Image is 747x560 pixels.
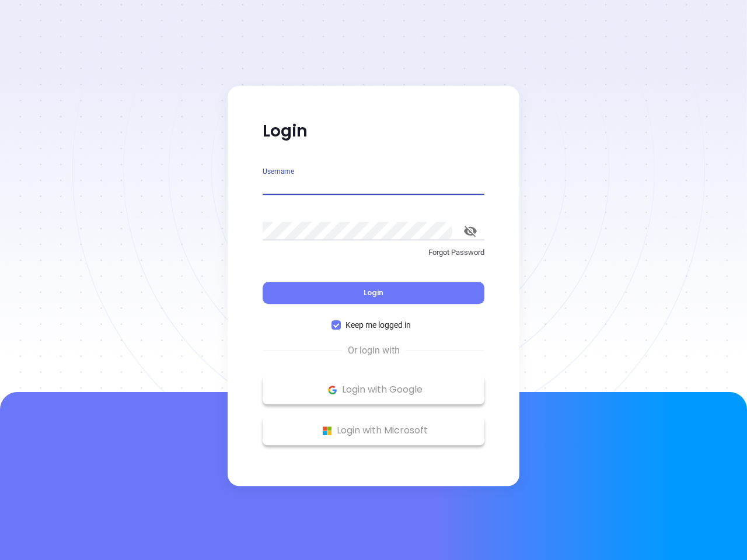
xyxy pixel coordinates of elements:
[268,422,479,439] p: Login with Microsoft
[263,375,484,404] button: Google Logo Login with Google
[341,318,416,331] span: Keep me logged in
[325,383,340,397] img: Google Logo
[456,217,484,245] button: toggle password visibility
[263,416,484,445] button: Microsoft Logo Login with Microsoft
[263,121,484,142] p: Login
[364,288,383,297] span: Login
[268,381,479,398] p: Login with Google
[263,247,484,268] a: Forgot Password
[263,168,294,175] label: Username
[342,344,406,358] span: Or login with
[263,282,484,304] button: Login
[263,247,484,258] p: Forgot Password
[320,423,334,438] img: Microsoft Logo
